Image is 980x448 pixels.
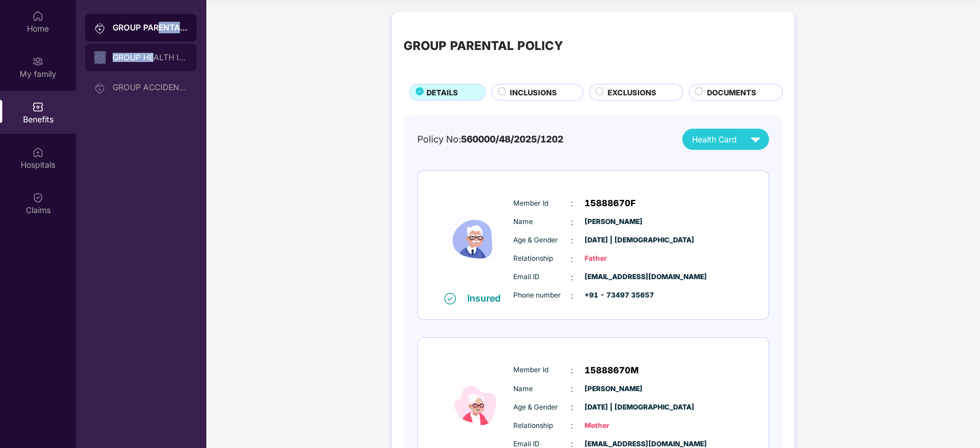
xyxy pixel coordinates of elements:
[571,197,573,210] span: :
[585,384,642,395] span: [PERSON_NAME]
[32,146,44,158] img: svg+xml;base64,PHN2ZyBpZD0iSG9zcGl0YWxzIiB4bWxucz0iaHR0cDovL3d3dy53My5vcmcvMjAwMC9zdmciIHdpZHRoPS...
[513,253,571,264] span: Relationship
[510,87,557,98] span: INCLUSIONS
[571,364,573,377] span: :
[585,402,642,413] span: [DATE] | [DEMOGRAPHIC_DATA]
[682,129,769,150] button: Health Card
[692,133,737,146] span: Health Card
[441,186,510,292] img: icon
[571,234,573,247] span: :
[113,22,187,33] div: GROUP PARENTAL POLICY
[585,253,642,264] span: Father
[32,192,44,203] img: svg+xml;base64,PHN2ZyBpZD0iQ2xhaW0iIHhtbG5zPSJodHRwOi8vd3d3LnczLm9yZy8yMDAwL3N2ZyIgd2lkdGg9IjIwIi...
[745,129,766,149] img: svg+xml;base64,PHN2ZyB4bWxucz0iaHR0cDovL3d3dy53My5vcmcvMjAwMC9zdmciIHZpZXdCb3g9IjAgMCAyNCAyNCIgd2...
[513,198,571,209] span: Member Id
[571,271,573,284] span: :
[585,364,639,377] span: 15888670M
[32,101,44,113] img: svg+xml;base64,PHN2ZyBpZD0iQmVuZWZpdHMiIHhtbG5zPSJodHRwOi8vd3d3LnczLm9yZy8yMDAwL3N2ZyIgd2lkdGg9Ij...
[113,53,187,62] div: GROUP HEALTH INSURANCE
[32,56,44,67] img: svg+xml;base64,PHN2ZyB3aWR0aD0iMjAiIGhlaWdodD0iMjAiIHZpZXdCb3g9IjAgMCAyMCAyMCIgZmlsbD0ibm9uZSIgeG...
[513,384,571,395] span: Name
[32,10,44,22] img: svg+xml;base64,PHN2ZyBpZD0iSG9tZSIgeG1sbnM9Imh0dHA6Ly93d3cudzMub3JnLzIwMDAvc3ZnIiB3aWR0aD0iMjAiIG...
[707,87,756,98] span: DOCUMENTS
[571,289,573,302] span: :
[461,134,563,145] span: 560000/48/2025/1202
[513,217,571,227] span: Name
[513,235,571,246] span: Age & Gender
[585,272,642,283] span: [EMAIL_ADDRESS][DOMAIN_NAME]
[403,37,563,56] div: GROUP PARENTAL POLICY
[513,365,571,376] span: Member Id
[571,401,573,414] span: :
[585,290,642,301] span: +91 - 73497 35657
[513,290,571,301] span: Phone number
[94,82,106,94] img: svg+xml;base64,PHN2ZyB3aWR0aD0iMjAiIGhlaWdodD0iMjAiIHZpZXdCb3g9IjAgMCAyMCAyMCIgZmlsbD0ibm9uZSIgeG...
[417,132,563,146] div: Policy No:
[113,83,187,92] div: GROUP ACCIDENTAL INSURANCE
[571,383,573,395] span: :
[513,420,571,431] span: Relationship
[426,87,458,98] span: DETAILS
[608,87,656,98] span: EXCLUSIONS
[571,253,573,265] span: :
[571,419,573,432] span: :
[444,293,456,304] img: svg+xml;base64,PHN2ZyB4bWxucz0iaHR0cDovL3d3dy53My5vcmcvMjAwMC9zdmciIHdpZHRoPSIxNiIgaGVpZ2h0PSIxNi...
[585,196,636,210] span: 15888670F
[513,272,571,283] span: Email ID
[467,292,508,304] div: Insured
[94,52,106,64] img: svg+xml;base64,PHN2ZyB3aWR0aD0iMjAiIGhlaWdodD0iMjAiIHZpZXdCb3g9IjAgMCAyMCAyMCIgZmlsbD0ibm9uZSIgeG...
[94,22,106,34] img: svg+xml;base64,PHN2ZyB3aWR0aD0iMjAiIGhlaWdodD0iMjAiIHZpZXdCb3g9IjAgMCAyMCAyMCIgZmlsbD0ibm9uZSIgeG...
[571,216,573,229] span: :
[585,217,642,227] span: [PERSON_NAME]
[513,402,571,413] span: Age & Gender
[585,235,642,246] span: [DATE] | [DEMOGRAPHIC_DATA]
[585,420,642,431] span: Mother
